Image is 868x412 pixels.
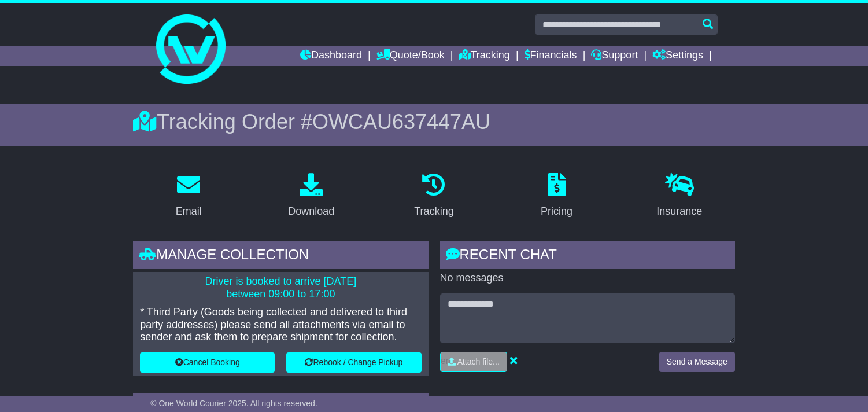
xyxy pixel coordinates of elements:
[312,110,490,134] span: OWCAU637447AU
[659,352,735,372] button: Send a Message
[440,272,735,285] p: No messages
[407,169,461,223] a: Tracking
[414,204,453,219] div: Tracking
[133,241,428,272] div: Manage collection
[300,46,362,66] a: Dashboard
[459,46,510,66] a: Tracking
[525,46,577,66] a: Financials
[288,204,334,219] div: Download
[541,204,572,219] div: Pricing
[440,241,735,272] div: RECENT CHAT
[176,204,202,219] div: Email
[376,46,445,66] a: Quote/Book
[591,46,638,66] a: Support
[150,399,317,408] span: © One World Courier 2025. All rights reserved.
[649,169,710,223] a: Insurance
[533,169,580,223] a: Pricing
[168,169,209,223] a: Email
[133,109,735,134] div: Tracking Order #
[140,275,421,300] p: Driver is booked to arrive [DATE] between 09:00 to 17:00
[140,306,421,344] p: * Third Party (Goods being collected and delivered to third party addresses) please send all atta...
[286,352,421,373] button: Rebook / Change Pickup
[140,352,275,373] button: Cancel Booking
[280,169,342,223] a: Download
[656,204,702,219] div: Insurance
[652,46,703,66] a: Settings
